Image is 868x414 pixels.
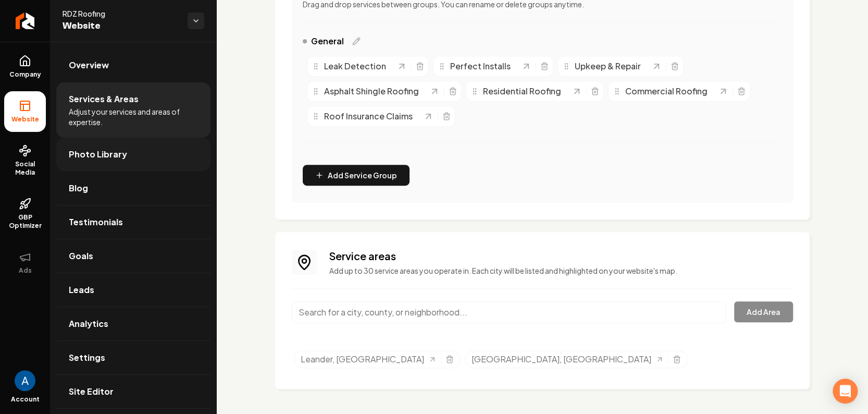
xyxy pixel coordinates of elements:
[15,370,35,391] button: Open user button
[575,60,641,72] span: Upkeep & Repair
[4,213,46,230] span: GBP Optimizer
[69,318,108,330] span: Analytics
[329,265,793,276] p: Add up to 30 service areas you operate in. Each city will be listed and highlighted on your websi...
[69,216,123,228] span: Testimonials
[69,59,109,71] span: Overview
[56,341,210,374] a: Settings
[4,136,46,185] a: Social Media
[562,60,651,72] div: Upkeep & Repair
[324,85,419,98] span: Asphalt Shingle Roofing
[301,353,424,366] span: Leander, [GEOGRAPHIC_DATA]
[329,249,793,263] h3: Service areas
[11,395,40,404] span: Account
[56,138,210,171] a: Photo Library
[63,8,179,19] span: RDZ Roofing
[56,375,210,408] a: Site Editor
[324,110,413,123] span: Roof Insurance Claims
[613,85,718,98] div: Commercial Roofing
[69,182,88,194] span: Blog
[56,273,210,307] a: Leads
[4,160,46,177] span: Social Media
[69,284,94,296] span: Leads
[4,189,46,238] a: GBP Optimizer
[16,13,35,29] img: Rebolt Logo
[15,266,36,275] span: Ads
[312,85,429,98] div: Asphalt Shingle Roofing
[69,250,93,262] span: Goals
[312,110,423,123] div: Roof Insurance Claims
[483,85,561,98] span: Residential Roofing
[69,93,139,105] span: Services & Areas
[56,239,210,273] a: Goals
[7,115,43,124] span: Website
[5,70,45,79] span: Company
[56,307,210,340] a: Analytics
[472,353,651,366] span: [GEOGRAPHIC_DATA], [GEOGRAPHIC_DATA]
[472,353,664,366] a: [GEOGRAPHIC_DATA], [GEOGRAPHIC_DATA]
[324,60,386,72] span: Leak Detection
[625,85,708,98] span: Commercial Roofing
[56,205,210,239] a: Testimonials
[303,165,410,186] button: Add Service Group
[450,60,511,72] span: Perfect Installs
[438,60,521,72] div: Perfect Installs
[312,60,396,72] div: Leak Detection
[470,85,572,98] div: Residential Roofing
[833,379,858,404] div: Open Intercom Messenger
[69,351,105,364] span: Settings
[69,106,198,127] span: Adjust your services and areas of expertise.
[311,35,344,47] span: General
[301,353,437,366] a: Leander, [GEOGRAPHIC_DATA]
[63,19,179,33] span: Website
[15,370,35,391] img: Andrew Magana
[69,148,127,161] span: Photo Library
[292,301,726,323] input: Search for a city, county, or neighborhood...
[4,46,46,87] a: Company
[69,385,114,398] span: Site Editor
[4,242,46,283] button: Ads
[56,172,210,205] a: Blog
[56,48,210,82] a: Overview
[294,350,793,372] ul: Selected tags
